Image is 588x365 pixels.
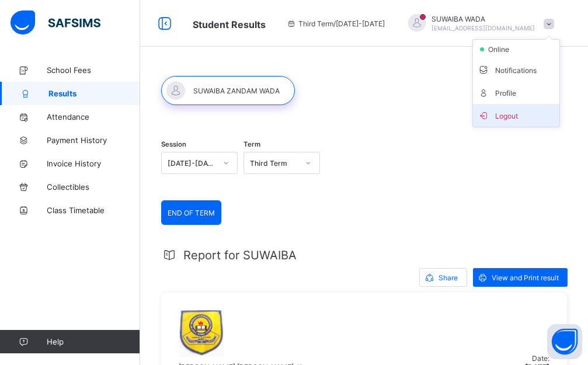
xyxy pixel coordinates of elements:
button: Open asap [547,324,582,359]
span: Term [243,140,260,148]
span: Class Timetable [47,206,140,215]
span: School Fees [47,65,140,75]
div: [DATE]-[DATE] [168,159,216,168]
span: Profile [478,86,555,99]
span: Student Results [193,19,266,30]
span: END OF TERM [168,208,215,217]
li: dropdown-list-item-text-3 [473,58,559,81]
span: Help [47,337,140,346]
span: View and Print result [492,273,559,282]
span: Collectibles [47,182,140,192]
li: dropdown-list-item-null-2 [473,40,559,58]
span: Share [439,273,458,282]
img: safsims [11,11,100,35]
span: session/term information [287,19,385,28]
span: SUWAIBA WADA [432,15,535,23]
img: seatofwisdom.png [179,310,224,357]
li: dropdown-list-item-buttom-7 [473,104,559,127]
span: Results [48,89,140,98]
span: [EMAIL_ADDRESS][DOMAIN_NAME] [432,25,535,32]
span: online [487,45,516,54]
span: Report for SUWAIBA [183,248,297,262]
span: Date: [532,354,549,363]
span: Payment History [47,135,140,145]
span: Session [161,140,186,148]
li: dropdown-list-item-text-4 [473,81,559,104]
div: SUWAIBAWADA [396,14,560,33]
span: Logout [478,109,555,122]
span: Invoice History [47,159,140,168]
div: Third Term [250,159,298,168]
span: Notifications [478,63,555,77]
span: Attendance [47,112,140,121]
